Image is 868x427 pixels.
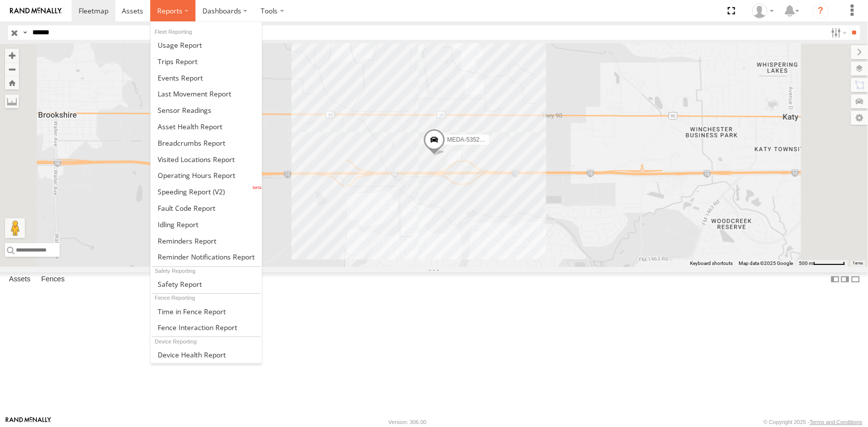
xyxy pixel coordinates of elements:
a: Service Reminder Notifications Report [151,249,262,265]
a: Sensor Readings [151,102,262,118]
span: 500 m [799,260,813,266]
button: Zoom Home [5,76,19,89]
a: Full Events Report [151,70,262,86]
a: Idling Report [151,216,262,233]
a: Time in Fences Report [151,303,262,320]
label: Measure [5,94,19,108]
a: Visited Locations Report [151,151,262,168]
img: rand-logo.svg [10,7,62,14]
a: Fault Code Report [151,200,262,216]
a: Terms (opens in new tab) [853,261,864,265]
label: Fences [36,272,70,286]
span: MEDA-535212-Roll [447,136,498,143]
label: Dock Summary Table to the Left [830,272,840,287]
label: Assets [4,272,35,286]
a: Breadcrumbs Report [151,135,262,151]
label: Hide Summary Table [851,272,861,287]
button: Zoom out [5,62,19,76]
a: Fleet Speed Report (V2) [151,183,262,200]
div: Version: 306.00 [388,419,426,425]
a: Reminders Report [151,233,262,249]
button: Drag Pegman onto the map to open Street View [5,218,25,238]
button: Map Scale: 500 m per 60 pixels [796,260,848,267]
button: Keyboard shortcuts [690,260,733,267]
a: Visit our Website [5,417,51,427]
a: Last Movement Report [151,85,262,102]
button: Zoom in [5,49,19,62]
a: Device Health Report [151,346,262,363]
a: Usage Report [151,37,262,53]
label: Map Settings [851,111,868,125]
a: Asset Operating Hours Report [151,167,262,183]
a: Safety Report [151,276,262,292]
label: Dock Summary Table to the Right [840,272,850,287]
a: Terms and Conditions [810,419,863,425]
div: Brian Lorenzo [749,3,777,18]
label: Search Query [21,25,29,40]
span: Map data ©2025 Google [739,260,793,266]
a: Asset Health Report [151,118,262,135]
div: © Copyright 2025 - [764,419,863,425]
a: Fence Interaction Report [151,319,262,336]
label: Search Filter Options [827,25,849,40]
a: Trips Report [151,53,262,70]
i: ? [813,3,829,19]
